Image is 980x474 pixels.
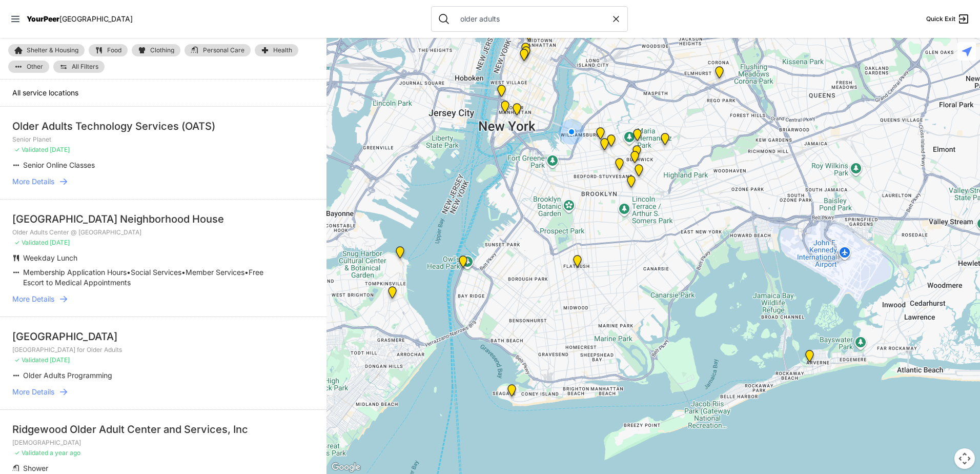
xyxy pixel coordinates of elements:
div: Borinquen Plaza Older Adult Center (OAC) [594,127,607,144]
div: Stapleton Older Adult Center (OAC) [386,286,399,303]
a: YourPeer[GEOGRAPHIC_DATA] [27,16,133,22]
div: Older Adults Technology Services (OATS) [12,119,314,133]
div: Senior Planet [520,46,533,63]
div: Hazel Brooks Older Adult Neighborhood Center [571,255,584,271]
span: ✓ Validated [14,449,48,457]
div: Sumner Older Adult Club (OAC) [598,138,611,154]
a: All Filters [53,61,105,73]
a: Other [8,61,49,73]
div: Brevoort Older Adult Club (OAC) [625,175,638,192]
span: Clothing [150,47,174,53]
div: Headquarters [505,384,518,401]
span: Personal Care [203,47,244,53]
span: Membership Application Hours [23,268,127,276]
a: More Details [12,387,314,397]
div: Stuyvesant Gardens Older Adult Club (OAC) [613,158,626,174]
div: Headquarters [495,85,508,101]
span: [DATE] [50,239,70,246]
a: More Details [12,176,314,187]
span: Weekday Lunch [23,253,77,262]
div: NY Connects [394,246,406,263]
div: NY Chinatown Older Adult Center (OAC) [511,103,523,120]
span: [DATE] [50,356,70,364]
div: Golden Phoenix 3 (GP3) [713,66,726,83]
input: Search [454,14,611,24]
div: Ridgewood Older Adult Center and Services, Inc [12,422,314,437]
span: All Filters [72,64,98,70]
div: Ridgewood Presbyterian Church [659,133,671,149]
p: Older Adults Center @ [GEOGRAPHIC_DATA] [12,228,314,236]
div: Diana H. Jones Older Adult Center (OAC) [605,134,618,151]
span: • [127,268,131,276]
div: Older Adult Center (OAC) [803,350,816,366]
span: Social Services [131,268,181,276]
div: [GEOGRAPHIC_DATA] Neighborhood House [12,212,314,226]
p: [DEMOGRAPHIC_DATA] [12,439,314,447]
span: Shelter & Housing [27,47,78,53]
span: More Details [12,176,54,187]
a: Food [89,44,128,56]
span: Senior Online Classes [23,161,95,169]
a: Quick Exit [926,13,970,25]
span: More Details [12,387,54,397]
div: Roundtable Older Adult Center (OAC) [628,151,641,167]
span: ✓ Validated [14,146,48,153]
span: Older Adults Programming [23,371,112,380]
div: Edie Windsor SAGE Center [519,43,532,59]
span: Member Services [186,268,244,276]
span: YourPeer [27,14,59,23]
div: Hope Gardens Older Adult Center (OAC) [630,145,643,162]
span: ✓ Validated [14,239,48,246]
a: More Details [12,294,314,304]
button: Map camera controls [954,448,975,469]
a: Clothing [132,44,180,56]
a: Personal Care [185,44,251,56]
div: Ridgewood Bushwick Older Adult Center (OAC) [631,129,644,145]
span: Other [27,64,43,70]
p: [GEOGRAPHIC_DATA] for Older Adults [12,346,314,354]
span: [DATE] [50,146,70,153]
span: Health [273,47,292,53]
p: Senior Planet [12,135,314,144]
div: Saratoga Square Older Adult Club (OAC) [632,164,645,181]
span: More Details [12,294,54,304]
a: Health [255,44,298,56]
span: Shower [23,464,48,472]
span: • [244,268,249,276]
span: a year ago [50,449,80,457]
span: Food [107,47,121,53]
a: Open this area in Google Maps (opens a new window) [329,461,363,474]
a: Shelter & Housing [8,44,85,56]
span: [GEOGRAPHIC_DATA] [59,14,133,23]
div: Bay Ridge Center for Older Adults [457,255,469,272]
span: ✓ Validated [14,356,48,364]
img: Google [329,461,363,474]
span: Quick Exit [926,15,955,23]
span: All service locations [12,88,78,97]
span: • [181,268,186,276]
div: You are here! [559,119,584,145]
div: [GEOGRAPHIC_DATA] [12,329,314,344]
div: Selis Manor [518,49,530,65]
